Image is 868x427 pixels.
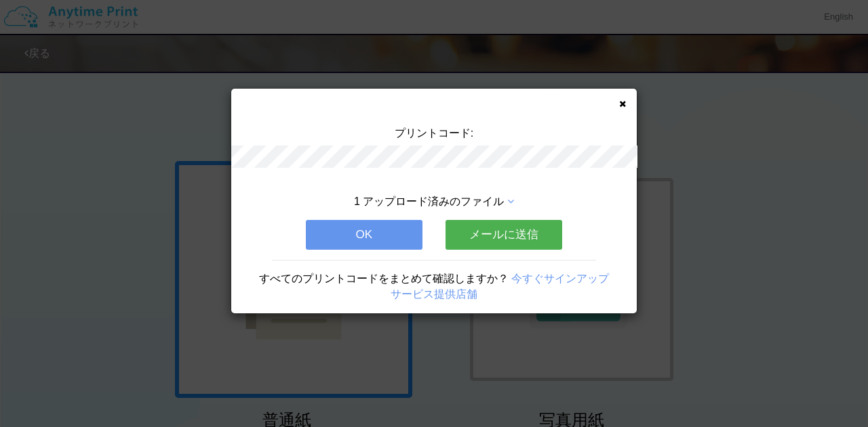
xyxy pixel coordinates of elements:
[511,273,609,284] a: 今すぐサインアップ
[446,220,562,250] button: メールに送信
[354,196,504,207] span: 1 アップロード済みのファイル
[395,127,473,139] span: プリントコード:
[391,288,477,300] a: サービス提供店舗
[306,220,422,250] button: OK
[259,273,509,284] span: すべてのプリントコードをまとめて確認しますか？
